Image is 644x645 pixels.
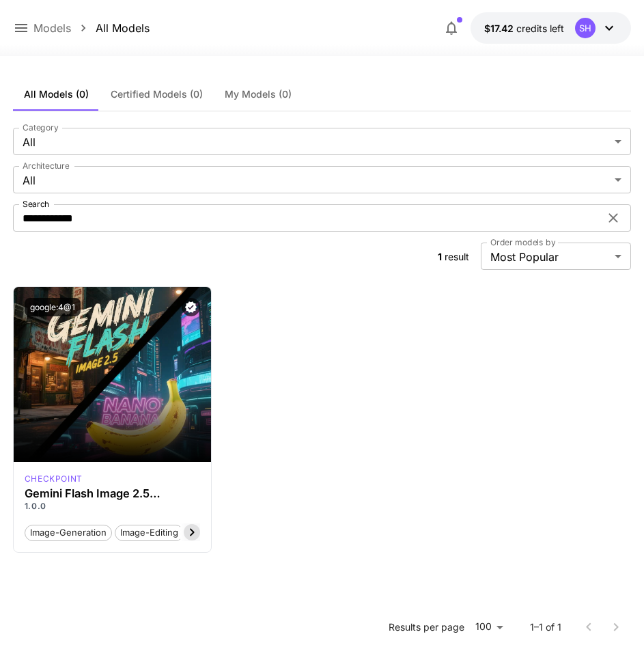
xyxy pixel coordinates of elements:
[225,88,292,100] span: My Models (0)
[490,236,555,248] label: Order models by
[516,23,564,34] span: credits left
[96,20,150,36] a: All Models
[23,172,609,189] span: All
[25,523,112,541] button: image-generation
[25,500,200,512] p: 1.0.0
[445,251,469,262] span: result
[111,88,203,100] span: Certified Models (0)
[23,198,49,210] label: Search
[25,487,200,500] div: Gemini Flash Image 2.5 (Nano Banana)
[438,251,442,262] span: 1
[24,88,89,100] span: All Models (0)
[25,473,83,485] p: checkpoint
[484,23,516,34] span: $17.42
[575,18,596,38] div: SH
[25,473,83,485] div: gemini_2_5_flash_image
[115,526,183,540] span: image-editing
[23,160,69,171] label: Architecture
[470,617,508,637] div: 100
[389,620,464,634] p: Results per page
[25,526,111,540] span: image-generation
[182,298,200,316] button: Verified working
[490,249,609,265] span: Most Popular
[25,298,81,316] button: google:4@1
[23,134,609,150] span: All
[23,122,59,133] label: Category
[33,20,71,36] a: Models
[115,523,184,541] button: image-editing
[530,620,561,634] p: 1–1 of 1
[471,12,631,44] button: $17.4215SH
[484,21,564,36] div: $17.4215
[33,20,150,36] nav: breadcrumb
[25,487,200,500] h3: Gemini Flash Image 2.5 ([PERSON_NAME])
